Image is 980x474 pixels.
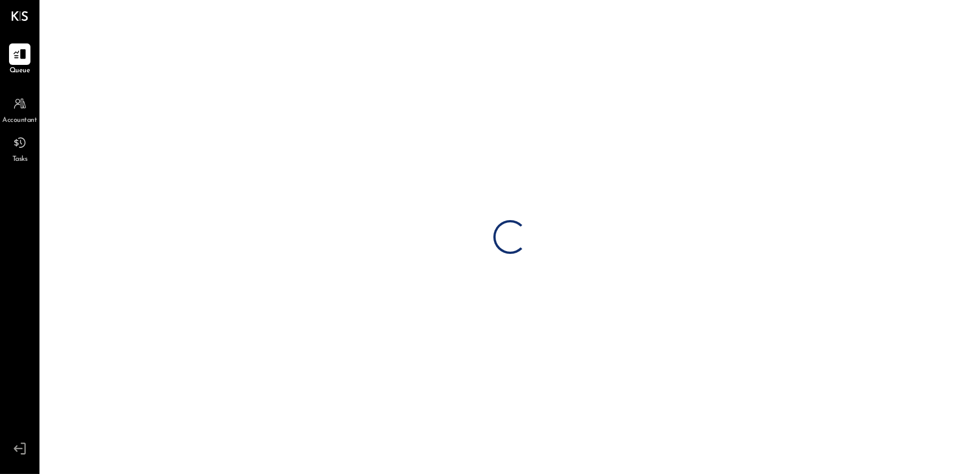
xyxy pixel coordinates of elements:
[10,66,30,76] span: Queue
[1,132,39,165] a: Tasks
[1,93,39,126] a: Accountant
[1,43,39,76] a: Queue
[3,116,37,126] span: Accountant
[12,155,28,165] span: Tasks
